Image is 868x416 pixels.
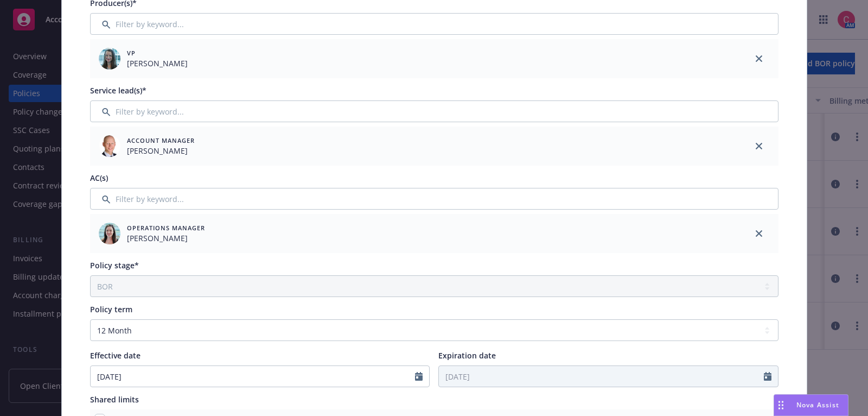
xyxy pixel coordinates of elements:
[91,366,416,387] input: MM/DD/YYYY
[127,223,205,232] span: Operations Manager
[90,85,146,96] span: Service lead(s)*
[415,372,423,381] svg: Calendar
[90,394,139,405] span: Shared limits
[438,350,496,361] span: Expiration date
[127,136,195,145] span: Account Manager
[90,13,778,35] input: Filter by keyword...
[99,135,120,157] img: employee photo
[127,48,188,58] span: VP
[752,227,765,240] a: close
[439,366,764,387] input: MM/DD/YYYY
[764,372,771,381] svg: Calendar
[99,48,120,70] img: employee photo
[127,232,205,244] span: [PERSON_NAME]
[752,52,765,65] a: close
[99,223,120,244] img: employee photo
[127,58,188,69] span: [PERSON_NAME]
[127,145,195,156] span: [PERSON_NAME]
[90,350,141,361] span: Effective date
[90,304,132,314] span: Policy term
[90,188,778,210] input: Filter by keyword...
[90,100,778,122] input: Filter by keyword...
[796,400,839,409] span: Nova Assist
[90,260,139,270] span: Policy stage*
[774,394,848,416] button: Nova Assist
[90,173,108,183] span: AC(s)
[752,140,765,153] a: close
[774,395,788,415] div: Drag to move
